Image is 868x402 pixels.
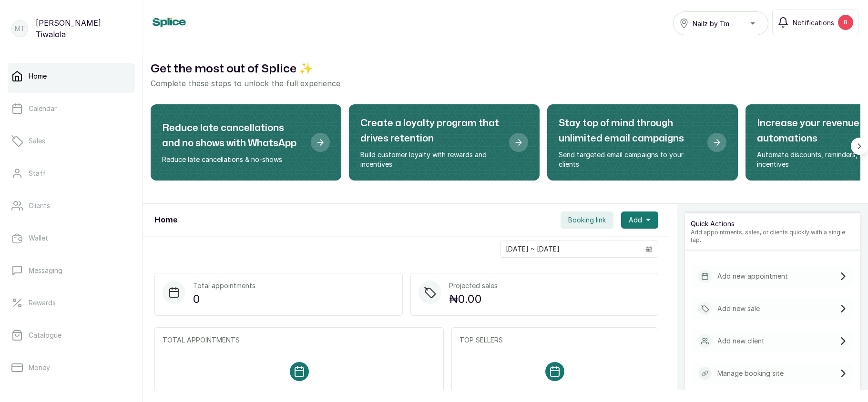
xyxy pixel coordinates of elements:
span: Nailz by Tm [693,19,729,29]
p: Calendar [29,104,57,113]
div: Stay top of mind through unlimited email campaigns [547,104,738,181]
p: Quick Actions [691,219,855,229]
div: Create a loyalty program that drives retention [349,104,540,181]
span: Add [629,215,642,225]
a: Calendar [8,95,135,122]
p: Add appointments, sales, or clients quickly with a single tap. [691,229,855,244]
p: 0 [193,291,255,308]
p: Home [29,71,47,81]
a: Wallet [8,225,135,251]
p: ₦0.00 [449,291,498,308]
p: Rewards [29,298,56,308]
p: Add new sale [717,304,760,313]
p: Messaging [29,266,62,275]
span: Booking link [568,215,606,225]
button: Notifications8 [772,10,858,35]
a: Clients [8,192,135,219]
a: Rewards [8,290,135,316]
h2: Create a loyalty program that drives retention [360,116,501,146]
p: TOTAL APPOINTMENTS [163,335,436,345]
p: Add new appointment [717,271,788,281]
p: No appointments. Visit your calendar to add some appointments for [DATE] [178,381,420,398]
p: Total appointments [193,281,255,291]
h2: Reduce late cancellations and no shows with WhatsApp [162,121,303,151]
input: Select date [500,241,640,257]
p: Projected sales [449,281,498,291]
p: Build customer loyalty with rewards and incentives [360,150,501,169]
div: Reduce late cancellations and no shows with WhatsApp [151,104,341,181]
p: Wallet [29,233,48,243]
a: Home [8,63,135,90]
p: Clients [29,201,50,211]
a: Messaging [8,257,135,284]
p: MT [15,24,25,33]
a: Sales [8,128,135,154]
p: TOP SELLERS [460,335,650,345]
button: Nailz by Tm [673,11,768,35]
span: Notifications [793,18,834,28]
h1: Home [154,214,177,226]
p: Send targeted email campaigns to your clients [559,150,700,169]
p: Manage booking site [717,369,784,378]
a: Catalogue [8,322,135,349]
button: Booking link [561,211,613,229]
p: Money [29,363,50,372]
p: [PERSON_NAME] Tiwalola [36,17,131,40]
p: Catalogue [29,331,61,340]
p: Staff [29,169,46,178]
div: 8 [838,15,853,30]
h2: Stay top of mind through unlimited email campaigns [559,116,700,146]
p: Reduce late cancellations & no-shows [162,155,303,164]
a: Money [8,354,135,381]
svg: calendar [645,246,652,252]
p: Complete these steps to unlock the full experience [151,78,860,89]
p: Add new client [717,336,765,346]
p: Sales [29,136,45,146]
h2: Get the most out of Splice ✨ [151,60,860,78]
a: Staff [8,160,135,187]
button: Add [621,211,658,229]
